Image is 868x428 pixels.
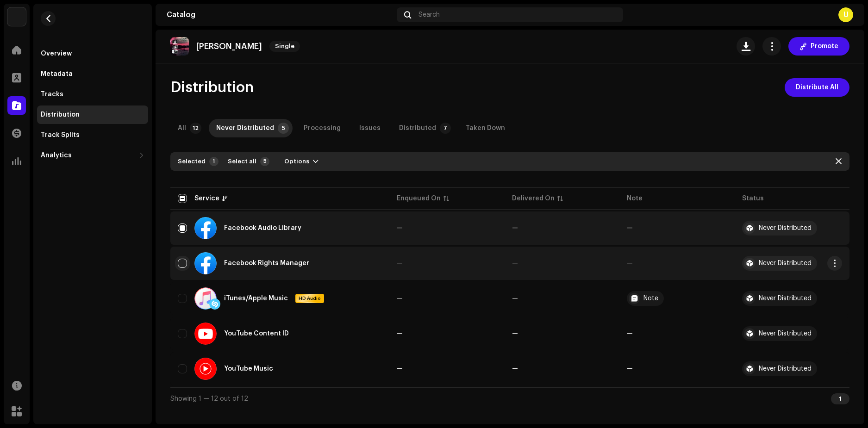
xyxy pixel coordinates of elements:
span: Options [284,152,309,171]
div: Facebook Audio Library [224,225,301,231]
div: Delivered On [512,194,555,203]
re-m-nav-item: Distribution [37,105,148,124]
div: Selected [178,158,206,165]
span: Single [269,41,300,52]
button: Distribute All [785,78,849,97]
div: Distributed [399,119,436,137]
div: All [178,119,186,137]
span: Promote [811,37,838,56]
div: Never Distributed [216,119,274,137]
p-badge: 12 [190,123,201,134]
re-a-table-badge: — [627,366,633,372]
span: — [397,295,403,302]
div: Note [643,295,658,302]
span: — [512,330,518,337]
div: Never Distributed [759,366,812,372]
p-badge: 7 [440,123,451,134]
re-m-nav-item: Tracks [37,85,148,104]
span: Distribute All [796,78,838,97]
span: — [512,295,518,302]
div: 1 [209,157,219,166]
div: Overview [41,50,72,57]
re-m-nav-dropdown: Analytics [37,146,148,165]
re-a-table-badge: — [627,225,633,231]
button: Promote [788,37,849,56]
div: Never Distributed [759,295,812,302]
p-badge: 5 [278,123,289,134]
div: iTunes/Apple Music [224,295,288,302]
span: Search [418,11,440,19]
div: Metadata [41,70,73,78]
span: Distribution [170,78,254,97]
span: Showing 1 — 12 out of 12 [170,396,248,402]
re-a-table-badge: — [627,260,633,267]
div: U [838,7,853,22]
button: Options [277,154,326,169]
span: — [397,260,403,267]
img: 3674fc8d-a279-4d13-a54d-90d90da4add3 [170,37,189,56]
span: — [397,366,403,372]
div: Never Distributed [759,225,812,231]
div: Never Distributed [759,330,812,337]
div: Issues [359,119,381,137]
div: Taken Down [466,119,505,137]
span: — [512,260,518,267]
span: — [512,225,518,231]
div: Analytics [41,152,72,159]
div: Processing [304,119,341,137]
re-m-nav-item: Track Splits [37,126,148,144]
div: 1 [831,393,849,404]
span: — [397,225,403,231]
div: Facebook Rights Manager [224,260,309,267]
re-m-nav-item: Metadata [37,65,148,83]
div: YouTube Content ID [224,330,289,337]
p-badge: 5 [260,157,269,166]
span: — [397,330,403,337]
div: YouTube Music [224,366,273,372]
button: Select all5 [222,154,273,169]
div: Never Distributed [759,260,812,267]
div: Catalog [167,11,393,19]
div: Tracks [41,91,63,98]
re-m-nav-item: Overview [37,44,148,63]
div: Track Splits [41,131,80,139]
div: Distribution [41,111,80,118]
img: bb549e82-3f54-41b5-8d74-ce06bd45c366 [7,7,26,26]
span: — [512,366,518,372]
div: Enqueued On [397,194,441,203]
span: Select all [228,152,256,171]
p: [PERSON_NAME] [196,42,262,51]
div: Service [194,194,219,203]
span: HD Audio [296,295,323,302]
re-a-table-badge: — [627,330,633,337]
